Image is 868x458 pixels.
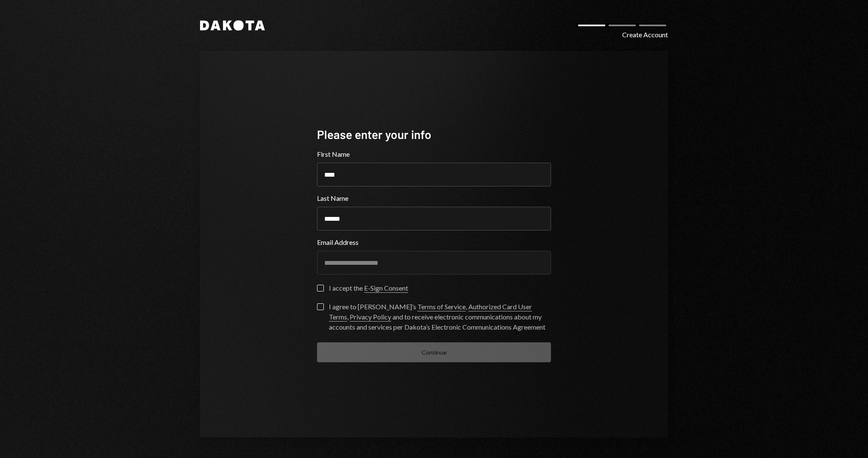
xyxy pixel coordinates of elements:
[329,303,532,322] a: Authorized Card User Terms
[317,285,324,291] button: I accept the E-Sign Consent
[329,283,408,293] div: I accept the
[317,193,551,203] label: Last Name
[364,284,408,293] a: E-Sign Consent
[317,149,551,159] label: First Name
[317,126,551,143] div: Please enter your info
[622,30,668,40] div: Create Account
[317,303,324,310] button: I agree to [PERSON_NAME]’s Terms of Service, Authorized Card User Terms, Privacy Policy and to re...
[417,303,466,311] a: Terms of Service
[350,313,391,322] a: Privacy Policy
[329,302,551,332] div: I agree to [PERSON_NAME]’s , , and to receive electronic communications about my accounts and ser...
[317,237,551,247] label: Email Address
